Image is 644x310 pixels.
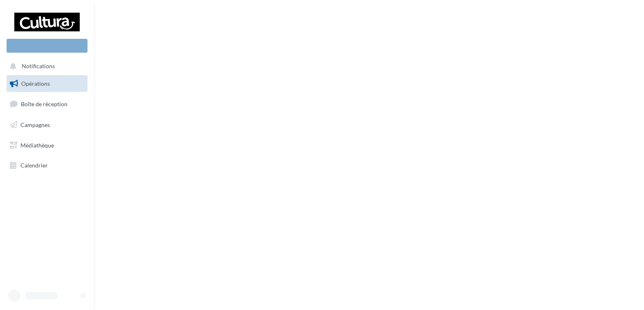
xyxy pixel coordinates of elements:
a: Campagnes [5,116,89,134]
div: Nouvelle campagne [7,39,88,53]
span: Opérations [21,80,50,87]
a: Médiathèque [5,137,89,154]
a: Opérations [5,75,89,92]
span: Notifications [22,63,55,70]
a: Calendrier [5,157,89,174]
a: Boîte de réception [5,95,89,113]
span: Médiathèque [20,141,54,148]
span: Boîte de réception [21,100,67,107]
span: Calendrier [20,162,48,169]
span: Campagnes [20,121,50,128]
